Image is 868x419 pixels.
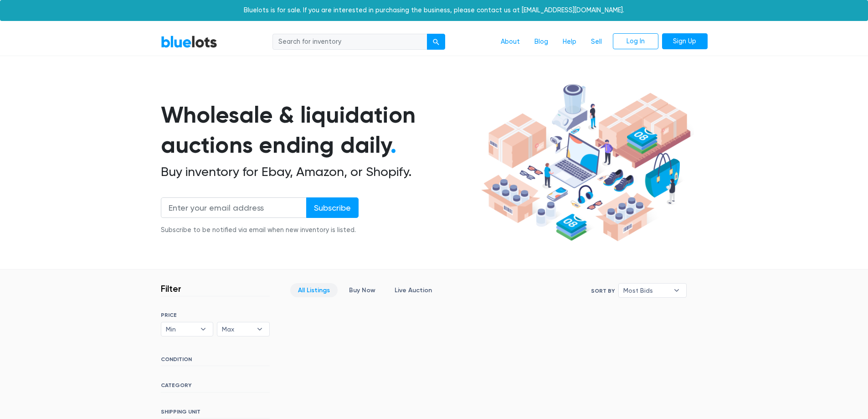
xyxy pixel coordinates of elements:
[161,283,181,294] h3: Filter
[161,197,307,218] input: Enter your email address
[290,283,338,297] a: All Listings
[161,312,270,318] h6: PRICE
[662,33,708,50] a: Sign Up
[667,284,686,297] b: ▾
[194,322,213,336] b: ▾
[161,35,217,48] a: BlueLots
[161,225,359,235] div: Subscribe to be notified via email when new inventory is listed.
[306,197,359,218] input: Subscribe
[390,131,396,159] span: .
[613,33,658,50] a: Log In
[161,409,270,419] h6: SHIPPING UNIT
[493,33,527,51] a: About
[250,322,269,336] b: ▾
[478,80,694,246] img: hero-ee84e7d0318cb26816c560f6b4441b76977f77a177738b4e94f68c95b2b83dbb.png
[161,356,270,366] h6: CONDITION
[623,284,669,297] span: Most Bids
[166,322,196,336] span: Min
[161,100,478,160] h1: Wholesale & liquidation auctions ending daily
[341,283,383,297] a: Buy Now
[591,287,615,295] label: Sort By
[584,33,609,51] a: Sell
[387,283,440,297] a: Live Auction
[161,382,270,392] h6: CATEGORY
[555,33,584,51] a: Help
[527,33,555,51] a: Blog
[222,322,252,336] span: Max
[161,164,478,180] h2: Buy inventory for Ebay, Amazon, or Shopify.
[272,34,427,50] input: Search for inventory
